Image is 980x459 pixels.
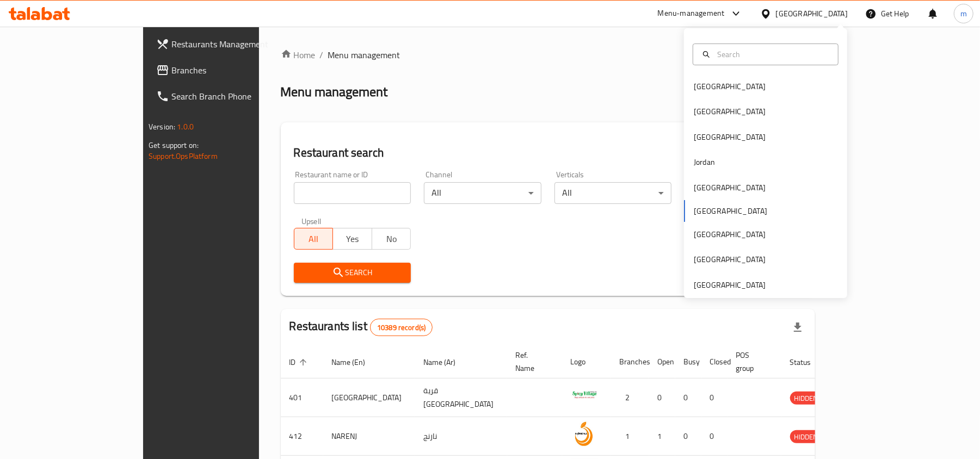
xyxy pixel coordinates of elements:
[694,80,766,92] div: [GEOGRAPHIC_DATA]
[675,417,701,456] td: 0
[149,149,218,163] a: Support.OpsPlatform
[371,322,432,333] span: 10389 record(s)
[701,379,728,417] td: 0
[713,48,831,60] input: Search
[149,120,175,134] span: Version:
[289,356,310,369] span: ID
[562,345,611,379] th: Logo
[785,314,811,340] div: Export file
[960,8,967,20] span: m
[337,231,368,247] span: Yes
[147,57,307,83] a: Branches
[790,392,823,405] div: HIDDEN
[424,182,541,204] div: All
[171,64,298,77] span: Branches
[320,48,324,61] li: /
[328,48,400,61] span: Menu management
[294,263,411,283] button: Search
[332,356,380,369] span: Name (En)
[675,345,701,379] th: Busy
[701,345,728,379] th: Closed
[790,392,823,405] span: HIDDEN
[415,379,507,417] td: قرية [GEOGRAPHIC_DATA]
[149,138,199,152] span: Get support on:
[323,417,415,456] td: NARENJ
[790,356,825,369] span: Status
[790,430,823,443] div: HIDDEN
[611,379,649,417] td: 2
[554,182,672,204] div: All
[171,90,298,103] span: Search Branch Phone
[415,417,507,456] td: نارنج
[658,7,725,20] div: Menu-management
[323,379,415,417] td: [GEOGRAPHIC_DATA]
[147,83,307,109] a: Search Branch Phone
[649,345,675,379] th: Open
[790,431,823,443] span: HIDDEN
[294,228,334,250] button: All
[611,345,649,379] th: Branches
[294,182,411,204] input: Search for restaurant name or ID..
[776,8,848,20] div: [GEOGRAPHIC_DATA]
[694,228,766,240] div: [GEOGRAPHIC_DATA]
[177,120,194,134] span: 1.0.0
[171,38,298,51] span: Restaurants Management
[571,420,598,448] img: NARENJ
[611,417,649,456] td: 1
[571,382,598,409] img: Spicy Village
[736,349,768,375] span: POS group
[675,379,701,417] td: 0
[694,156,715,168] div: Jordan
[694,182,766,194] div: [GEOGRAPHIC_DATA]
[301,217,322,225] label: Upsell
[372,228,411,250] button: No
[424,356,470,369] span: Name (Ar)
[649,417,675,456] td: 1
[694,131,766,143] div: [GEOGRAPHIC_DATA]
[370,319,433,336] div: Total records count
[281,48,815,61] nav: breadcrumb
[649,379,675,417] td: 0
[303,266,403,280] span: Search
[299,231,329,247] span: All
[516,349,549,375] span: Ref. Name
[147,31,307,57] a: Restaurants Management
[294,145,802,161] h2: Restaurant search
[694,279,766,291] div: [GEOGRAPHIC_DATA]
[701,417,728,456] td: 0
[332,228,372,250] button: Yes
[694,253,766,265] div: [GEOGRAPHIC_DATA]
[694,106,766,117] div: [GEOGRAPHIC_DATA]
[289,318,433,336] h2: Restaurants list
[281,83,388,101] h2: Menu management
[377,231,407,247] span: No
